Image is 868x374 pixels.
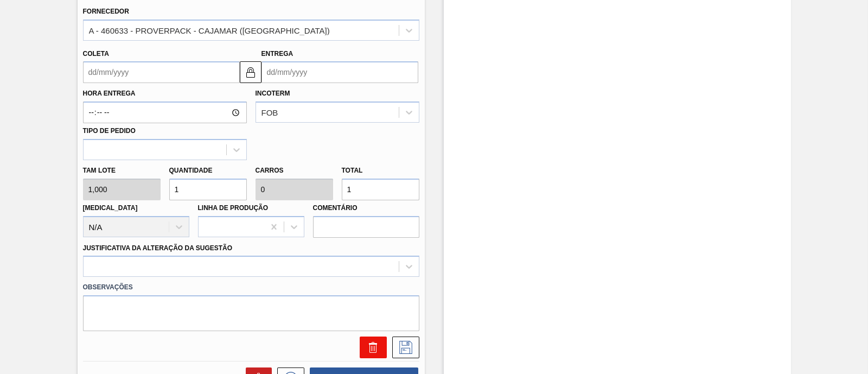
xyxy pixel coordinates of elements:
[240,61,261,83] button: locked
[387,337,419,358] div: Salvar Sugestão
[354,337,387,358] div: Excluir Sugestão
[83,50,109,58] label: Coleta
[169,167,213,174] label: Quantidade
[83,204,138,212] label: [MEDICAL_DATA]
[83,244,233,252] label: Justificativa da Alteração da Sugestão
[89,26,330,35] div: A - 460633 - PROVERPACK - CAJAMAR ([GEOGRAPHIC_DATA])
[261,108,278,117] div: FOB
[261,50,293,58] label: Entrega
[83,8,129,15] label: Fornecedor
[313,200,419,216] label: Comentário
[256,90,290,97] label: Incoterm
[83,280,419,295] label: Observações
[83,127,136,135] label: Tipo de pedido
[198,204,269,212] label: Linha de Produção
[83,163,161,179] label: Tam lote
[342,167,363,174] label: Total
[261,61,418,83] input: dd/mm/yyyy
[244,66,257,79] img: locked
[256,167,284,174] label: Carros
[83,86,247,102] label: Hora Entrega
[83,61,240,83] input: dd/mm/yyyy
